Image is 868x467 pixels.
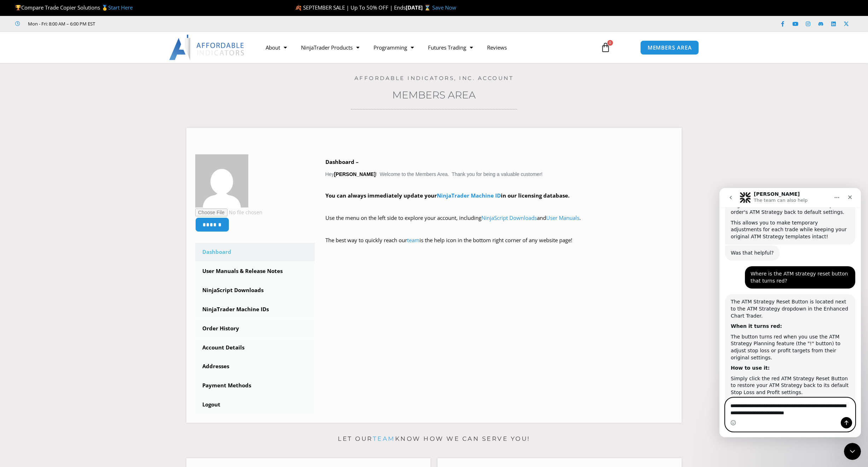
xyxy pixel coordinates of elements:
a: Affordable Indicators, Inc. Account [354,75,514,81]
p: The best way to quickly reach our is the help icon in the bottom right corner of any website page! [325,235,673,255]
iframe: Intercom live chat [719,188,861,437]
span: 🍂 SEPTEMBER SALE | Up To 50% OFF | Ends [295,4,406,11]
iframe: Intercom live chat [844,443,861,460]
a: NinjaTrader Products [294,39,366,56]
a: Start Here [108,4,133,11]
img: fcee5a1fb70e62a1de915e33a3686a5ce2d37c20f03b33d170a876246941bdfc [195,154,248,207]
a: Futures Trading [421,39,480,56]
iframe: Customer reviews powered by Trustpilot [105,20,211,27]
span: MEMBERS AREA [648,45,692,50]
nav: Menu [259,39,592,56]
img: 🏆 [16,5,21,10]
a: team [373,435,395,442]
a: Save Now [432,4,456,11]
a: MEMBERS AREA [640,40,699,55]
strong: [DATE] ⌛ [406,4,432,11]
a: NinjaTrader Machine ID [437,192,501,199]
a: Programming [366,39,421,56]
a: Logout [195,395,315,414]
a: User Manuals & Release Notes [195,262,315,280]
a: User Manuals [546,214,579,221]
nav: Account pages [195,243,315,414]
a: Members Area [392,89,476,101]
a: Order History [195,319,315,338]
p: Let our know how we can serve you! [186,433,682,445]
p: Use the menu on the left side to explore your account, including and . [325,213,673,233]
b: Dashboard – [325,158,359,165]
a: 0 [590,37,621,58]
img: LogoAI [169,35,245,60]
a: Payment Methods [195,376,315,395]
span: Compare Trade Copier Solutions 🥇 [15,4,133,11]
strong: [PERSON_NAME] [334,171,375,177]
strong: You can always immediately update your in our licensing database. [325,192,569,199]
a: Reviews [480,39,514,56]
span: Mon - Fri: 8:00 AM – 6:00 PM EST [26,19,95,28]
a: NinjaScript Downloads [481,214,537,221]
a: About [259,39,294,56]
a: team [407,237,419,244]
a: Account Details [195,338,315,357]
span: 0 [607,40,613,46]
a: Dashboard [195,243,315,261]
a: NinjaTrader Machine IDs [195,300,315,319]
a: NinjaScript Downloads [195,281,315,300]
div: Hey ! Welcome to the Members Area. Thank you for being a valuable customer! [325,157,673,255]
a: Addresses [195,357,315,376]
